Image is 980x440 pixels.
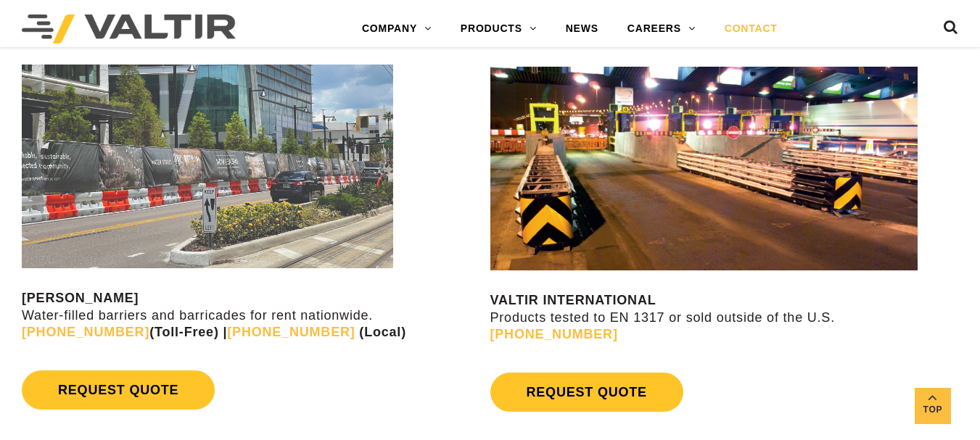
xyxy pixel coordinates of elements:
[22,325,227,339] strong: (Toll-Free) |
[710,14,792,43] a: CONTACT
[22,291,139,305] strong: [PERSON_NAME]
[347,14,446,43] a: COMPANY
[915,402,951,419] span: Top
[915,388,951,424] a: Top
[227,325,355,339] a: [PHONE_NUMBER]
[446,14,551,43] a: PRODUCTS
[613,14,710,43] a: CAREERS
[22,370,215,410] a: REQUEST QUOTE
[22,290,487,341] p: Water-filled barriers and barricades for rent nationwide.
[490,327,618,341] a: [PHONE_NUMBER]
[490,293,656,307] strong: VALTIR INTERNATIONAL
[22,325,149,339] a: [PHONE_NUMBER]
[490,66,918,270] img: contact us valtir international
[22,14,236,43] img: Valtir
[490,373,683,412] a: REQUEST QUOTE
[22,65,393,268] img: Rentals contact us image
[359,325,406,339] strong: (Local)
[551,14,613,43] a: NEWS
